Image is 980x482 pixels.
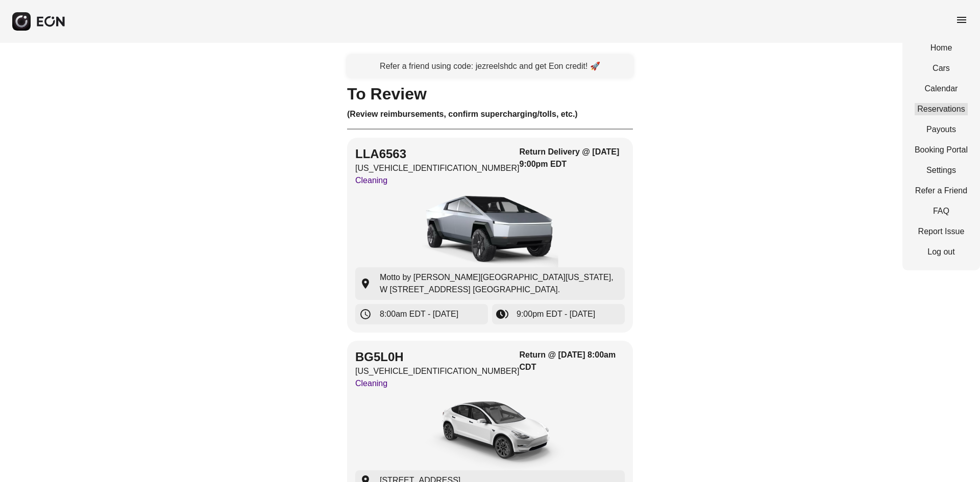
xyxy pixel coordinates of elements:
span: location_on [359,277,372,290]
a: Settings [915,164,968,176]
span: menu [955,14,968,26]
a: Calendar [915,83,968,95]
a: Log out [915,246,968,258]
h3: Return Delivery @ [DATE] 9:00pm EDT [520,146,625,170]
p: Cleaning [355,377,520,390]
h3: (Review reimbursements, confirm supercharging/tolls, etc.) [347,108,633,120]
span: schedule [359,308,372,320]
a: Booking Portal [915,144,968,156]
a: Cars [915,62,968,74]
a: Refer a Friend [915,185,968,197]
span: Motto by [PERSON_NAME][GEOGRAPHIC_DATA][US_STATE], W [STREET_ADDRESS] [GEOGRAPHIC_DATA]. [380,271,621,296]
a: Home [915,42,968,54]
span: 9:00pm EDT - [DATE] [517,308,595,320]
span: browse_gallery [496,308,508,320]
p: Cleaning [355,174,520,187]
a: Refer a friend using code: jezreelshdc and get Eon credit! 🚀 [347,55,633,78]
h2: LLA6563 [355,146,520,162]
button: LLA6563[US_VEHICLE_IDENTIFICATION_NUMBER]CleaningReturn Delivery @ [DATE] 9:00pm EDTcarMotto by [... [347,138,633,333]
a: FAQ [915,205,968,217]
h2: BG5L0H [355,349,520,365]
img: car [419,191,561,267]
p: [US_VEHICLE_IDENTIFICATION_NUMBER] [355,365,520,377]
a: Report Issue [915,225,968,238]
span: 8:00am EDT - [DATE] [380,308,458,320]
a: Reservations [915,103,968,115]
img: car [413,394,567,470]
p: [US_VEHICLE_IDENTIFICATION_NUMBER] [355,162,520,174]
a: Payouts [915,123,968,136]
h1: To Review [347,88,633,100]
h3: Return @ [DATE] 8:00am CDT [520,349,625,373]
